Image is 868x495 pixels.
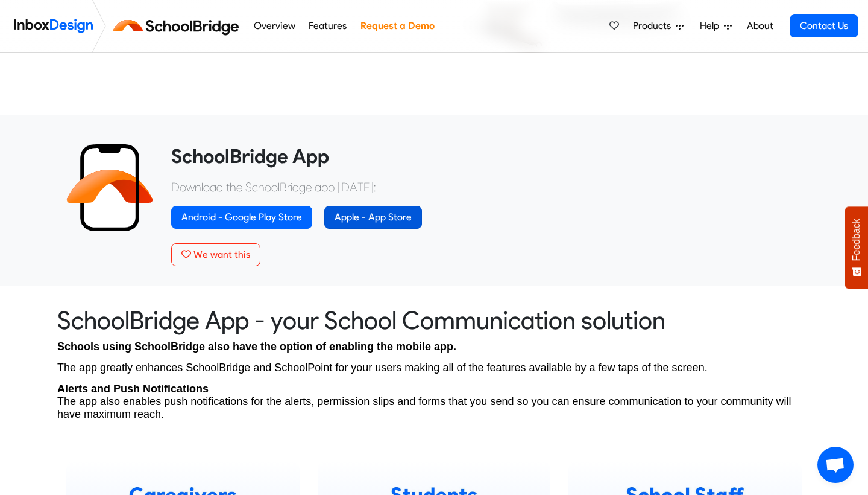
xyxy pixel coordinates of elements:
[57,305,811,336] heading: SchoolBridge App - your School Communication solution
[57,395,791,420] span: The app also enables push notifications for the alerts, permission slips and forms that you send ...
[57,362,708,374] span: The app greatly enhances SchoolBridge and SchoolPoint for your users making all of the features a...
[250,14,298,38] a: Overview
[628,14,688,38] a: Products
[790,14,858,37] a: Contact Us
[700,19,724,33] span: Help
[817,447,854,483] div: Open chat
[357,14,438,38] a: Request a Demo
[66,144,153,231] img: 2022_01_13_icon_sb_app.svg
[633,19,676,33] span: Products
[743,14,776,38] a: About
[324,206,422,229] a: Apple - App Store
[171,178,802,196] p: Download the SchoolBridge app [DATE]:
[306,14,350,38] a: Features
[171,144,802,168] heading: SchoolBridge App
[111,11,247,40] img: schoolbridge logo
[171,243,260,266] button: We want this
[845,206,868,289] button: Feedback - Show survey
[851,219,862,261] span: Feedback
[57,383,209,395] strong: Alerts and Push Notifications
[57,340,456,353] span: Schools using SchoolBridge also have the option of enabling the mobile app.
[695,14,737,38] a: Help
[193,249,250,260] span: We want this
[171,206,312,229] a: Android - Google Play Store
